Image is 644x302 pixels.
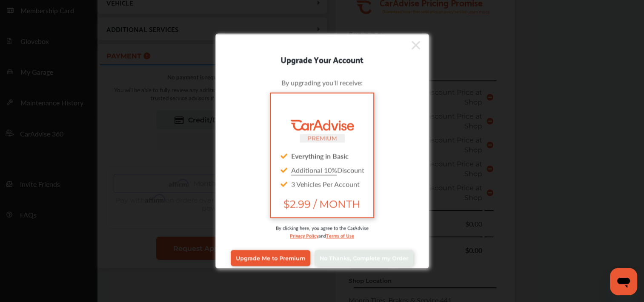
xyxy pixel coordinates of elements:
[236,255,305,261] span: Upgrade Me to Premium
[216,52,429,66] div: Upgrade Your Account
[307,135,337,142] small: PREMIUM
[278,198,366,210] span: $2.99 / MONTH
[229,78,416,87] div: By upgrading you'll receive:
[291,165,337,175] u: Additional 10%
[291,151,349,161] strong: Everything in Basic
[231,250,310,266] a: Upgrade Me to Premium
[610,268,637,295] iframe: Button to launch messaging window
[315,250,413,266] a: No Thanks, Complete my Order
[291,165,364,175] span: Discount
[278,177,366,191] div: 3 Vehicles Per Account
[290,231,318,239] a: Privacy Policy
[320,255,408,261] span: No Thanks, Complete my Order
[326,231,354,239] a: Terms of Use
[229,224,416,248] div: By clicking here, you agree to the CarAdvise and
